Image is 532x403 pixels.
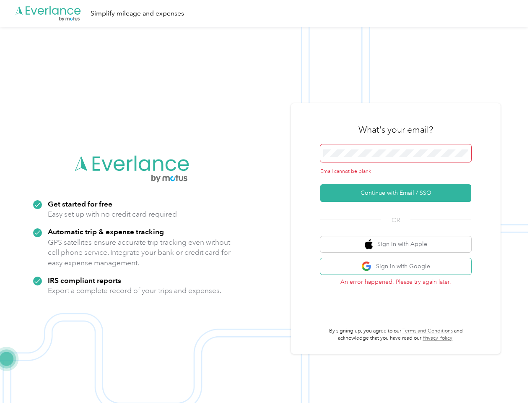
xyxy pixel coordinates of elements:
[48,285,221,296] p: Export a complete record of your trips and expenses.
[320,236,471,253] button: apple logoSign in with Apple
[320,277,471,286] p: An error happened. Please try again later.
[358,124,433,136] h3: What's your email?
[48,276,121,285] strong: IRS compliant reports
[320,327,471,342] p: By signing up, you agree to our and acknowledge that you have read our .
[381,216,410,225] span: OR
[361,261,372,272] img: google logo
[320,168,471,175] div: Email cannot be blank
[320,184,471,202] button: Continue with Email / SSO
[48,227,164,236] strong: Automatic trip & expense tracking
[320,258,471,275] button: google logoSign in with Google
[402,328,453,334] a: Terms and Conditions
[423,335,452,341] a: Privacy Policy
[48,209,177,220] p: Easy set up with no credit card required
[48,237,231,268] p: GPS satellites ensure accurate trip tracking even without cell phone service. Integrate your bank...
[48,199,112,208] strong: Get started for free
[91,8,184,19] div: Simplify mileage and expenses
[365,239,373,250] img: apple logo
